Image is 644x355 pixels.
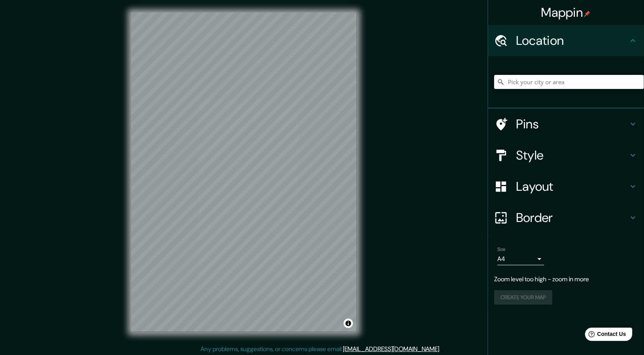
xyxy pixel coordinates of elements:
[343,345,440,353] a: [EMAIL_ADDRESS][DOMAIN_NAME]
[516,179,628,194] h4: Layout
[488,108,644,140] div: Pins
[488,140,644,171] div: Style
[344,319,353,328] button: Toggle attribution
[497,246,506,253] label: Size
[516,116,628,132] h4: Pins
[488,171,644,202] div: Layout
[442,344,444,354] div: .
[516,33,628,48] h4: Location
[488,25,644,56] div: Location
[494,275,638,284] p: Zoom level too high - zoom in more
[584,11,591,17] img: pin-icon.png
[575,325,635,346] iframe: Help widget launcher
[201,344,441,354] p: Any problems, suggestions, or concerns please email .
[494,75,644,89] input: Pick your city or area
[516,147,628,163] h4: Style
[441,344,442,354] div: .
[488,202,644,233] div: Border
[497,253,544,265] div: A4
[541,5,591,20] h4: Mappin
[516,210,628,225] h4: Border
[131,12,357,332] canvas: Map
